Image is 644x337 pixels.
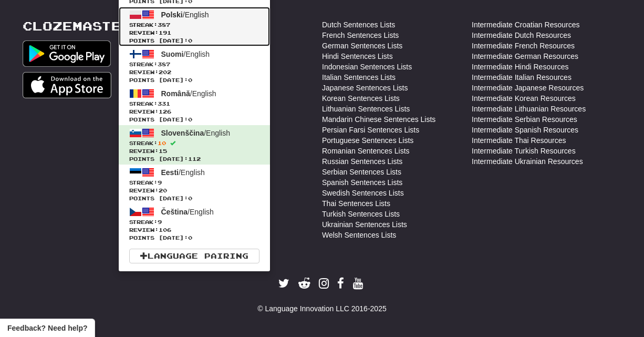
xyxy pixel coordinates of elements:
span: / English [161,168,205,177]
span: Points [DATE]: 0 [129,76,259,84]
span: Streak: [129,218,259,226]
a: Intermediate Korean Resources [472,93,576,104]
a: Welsh Sentences Lists [322,230,396,240]
span: / English [161,129,231,137]
span: Points [DATE]: 0 [129,37,259,45]
a: Intermediate Thai Resources [472,135,566,146]
span: 387 [158,22,170,28]
span: Review: 106 [129,226,259,234]
span: Streak: [129,100,259,108]
a: Indonesian Sentences Lists [322,62,412,72]
span: Streak: [129,139,259,147]
a: Thai Sentences Lists [322,198,390,209]
a: Italian Sentences Lists [322,72,396,83]
span: / English [161,11,209,19]
span: Streak: [129,21,259,29]
span: Points [DATE]: 0 [129,234,259,242]
span: Review: 126 [129,108,259,116]
a: Intermediate French Resources [472,40,575,51]
a: German Sentences Lists [322,40,402,51]
span: Slovenščina [161,129,204,137]
span: / English [161,208,214,216]
a: Japanese Sentences Lists [322,83,408,93]
a: Serbian Sentences Lists [322,167,401,177]
div: © Language Innovation LLC 2016-2025 [23,303,621,314]
a: Persian Farsi Sentences Lists [322,125,419,135]
span: Points [DATE]: 112 [129,155,259,163]
span: Review: 191 [129,29,259,37]
a: Intermediate Lithuanian Resources [472,104,586,114]
a: Intermediate Ukrainian Resources [472,156,583,167]
a: Dutch Sentences Lists [322,19,395,30]
span: Streak: [129,179,259,187]
a: French Sentences Lists [322,30,399,40]
span: / English [161,89,216,98]
span: Review: 20 [129,187,259,195]
span: Review: 202 [129,68,259,76]
a: Intermediate Italian Resources [472,72,572,83]
span: 9 [158,179,162,186]
a: Swedish Sentences Lists [322,188,404,198]
a: Suomi/EnglishStreak:387 Review:202Points [DATE]:0 [119,46,270,86]
span: 387 [158,61,170,67]
span: Open feedback widget [7,323,87,333]
a: Russian Sentences Lists [322,156,402,167]
img: Get it on App Store [23,72,111,98]
span: / English [161,50,210,58]
span: Streak: [129,60,259,68]
a: Language Pairing [129,249,259,263]
span: 10 [158,140,166,146]
span: Review: 15 [129,147,259,155]
span: Čeština [161,208,188,216]
span: Points [DATE]: 0 [129,195,259,202]
a: Intermediate Dutch Resources [472,30,571,40]
a: Mandarin Chinese Sentences Lists [322,114,435,125]
span: Eesti [161,168,179,177]
a: Slovenščina/EnglishStreak:10 Review:15Points [DATE]:112 [119,125,270,165]
img: Get it on Google Play [23,40,111,67]
a: Romanian Sentences Lists [322,146,410,156]
span: 9 [158,219,162,225]
span: Suomi [161,50,184,58]
a: Polski/EnglishStreak:387 Review:191Points [DATE]:0 [119,7,270,46]
a: Lithuanian Sentences Lists [322,104,410,114]
span: Points [DATE]: 0 [129,116,259,124]
a: Spanish Sentences Lists [322,177,402,188]
a: Intermediate Hindi Resources [472,62,568,72]
span: Română [161,89,190,98]
a: Portuguese Sentences Lists [322,135,413,146]
a: Română/EnglishStreak:331 Review:126Points [DATE]:0 [119,86,270,125]
a: Intermediate Japanese Resources [472,83,584,93]
a: Clozemaster [23,19,131,33]
span: Polski [161,11,183,19]
a: Eesti/EnglishStreak:9 Review:20Points [DATE]:0 [119,165,270,204]
span: 331 [158,100,170,107]
a: Hindi Sentences Lists [322,51,393,62]
a: Intermediate Serbian Resources [472,114,577,125]
a: Ukrainian Sentences Lists [322,219,407,230]
a: Intermediate Spanish Resources [472,125,578,135]
a: Intermediate Croatian Resources [472,19,579,30]
a: Turkish Sentences Lists [322,209,400,219]
a: Čeština/EnglishStreak:9 Review:106Points [DATE]:0 [119,204,270,243]
a: Korean Sentences Lists [322,93,400,104]
a: Intermediate Turkish Resources [472,146,576,156]
a: Intermediate German Resources [472,51,578,62]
